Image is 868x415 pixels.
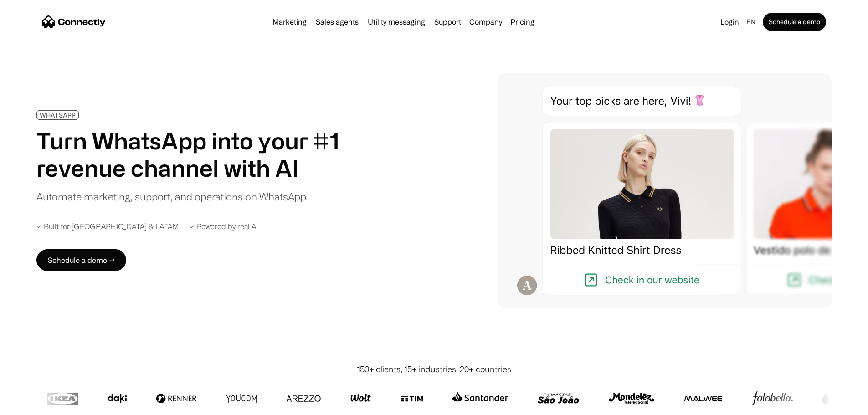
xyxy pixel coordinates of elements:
[269,18,310,26] a: Marketing
[36,222,179,231] div: ✓ Built for [GEOGRAPHIC_DATA] & LATAM
[467,15,505,28] div: Company
[40,112,76,118] div: WHATSAPP
[36,189,308,204] div: Automate marketing, support, and operations on WhatsApp.
[42,15,106,29] a: home
[763,13,826,31] a: Schedule a demo
[36,127,421,182] h1: Turn WhatsApp into your #1 revenue channel with AI
[431,18,465,26] a: Support
[9,398,55,412] aside: Language selected: English
[507,18,538,26] a: Pricing
[357,363,511,375] div: 150+ clients, 15+ industries, 20+ countries
[746,15,755,28] div: en
[190,222,258,231] div: ✓ Powered by real AI
[743,15,761,28] div: en
[18,399,55,412] ul: Language list
[312,18,362,26] a: Sales agents
[717,15,743,28] a: Login
[36,249,126,271] a: Schedule a demo →
[469,15,502,28] div: Company
[364,18,429,26] a: Utility messaging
